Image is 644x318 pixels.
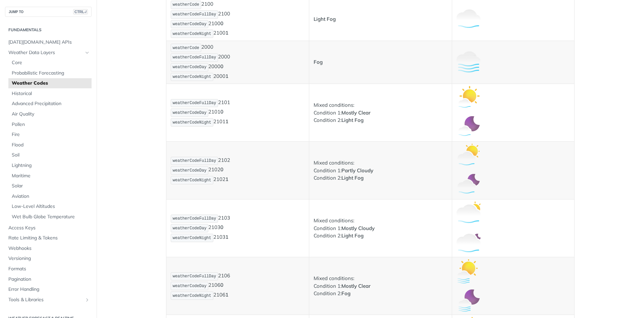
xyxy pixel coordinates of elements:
p: Mixed conditions: Condition 1: Condition 2: [314,101,447,124]
strong: Fog [341,290,351,297]
strong: Mostly Clear [341,109,371,116]
strong: 0 [220,20,223,27]
span: weatherCodeDay [173,226,207,231]
strong: 1 [225,30,228,36]
span: Expand image [457,94,481,101]
span: Probabilistic Forecasting [12,70,90,77]
a: Tools & LibrariesShow subpages for Tools & Libraries [5,295,92,305]
a: [DATE][DOMAIN_NAME] APIs [5,37,92,47]
strong: 0 [220,109,223,115]
a: Advanced Precipitation [8,99,92,109]
span: weatherCodeDay [173,284,207,288]
span: weatherCodeFullDay [173,55,216,60]
strong: 0 [220,63,223,70]
img: partly_cloudy_light_fog_day [457,144,481,168]
span: Historical [12,90,90,97]
span: CTRL-/ [73,9,88,14]
span: Error Handling [8,286,90,293]
a: Maritime [8,171,92,181]
span: Maritime [12,173,90,179]
span: Expand image [457,239,481,245]
span: weatherCodeDay [173,22,207,27]
span: weatherCodeDay [173,110,207,115]
a: Weather Codes [8,78,92,88]
span: Expand image [457,15,481,22]
a: Formats [5,264,92,274]
a: Probabilistic Forecasting [8,68,92,78]
a: Core [8,58,92,68]
img: mostly_cloudy_light_fog_night [457,231,481,255]
strong: Light Fog [314,16,336,22]
span: Solar [12,183,90,189]
a: Lightning [8,161,92,171]
span: Tools & Libraries [8,297,83,303]
span: Formats [8,266,90,272]
span: Webhooks [8,245,90,252]
strong: 1 [225,292,228,298]
a: Flood [8,140,92,150]
a: Access Keys [5,223,92,233]
img: mostly_clear_light_fog_night [457,115,481,139]
span: Expand image [457,268,481,274]
span: Versioning [8,255,90,262]
span: weatherCodeFullDay [173,158,216,163]
strong: Light Fog [341,232,364,239]
img: mostly_cloudy_light_fog_day [457,201,481,226]
a: Low-Level Altitudes [8,201,92,212]
span: weatherCodeDay [173,65,207,70]
strong: Light Fog [341,175,364,181]
span: Soil [12,152,90,158]
a: Fire [8,130,92,140]
img: mostly_clear_light_fog_day [457,86,481,110]
img: mostly_clear_fog_night [457,288,481,313]
strong: Mostly Cloudy [341,225,375,231]
a: Weather Data LayersHide subpages for Weather Data Layers [5,48,92,58]
span: weatherCodeFullDay [173,216,216,221]
strong: Mostly Clear [341,283,371,289]
span: weatherCodeNight [173,178,211,183]
span: Wet Bulb Globe Temperature [12,214,90,220]
p: 2000 2000 2000 2000 [171,43,305,82]
span: weatherCodeNight [173,120,211,125]
p: Mixed conditions: Condition 1: Condition 2: [314,275,447,298]
span: weatherCodeFullDay [173,101,216,105]
button: JUMP TOCTRL-/ [5,7,92,17]
span: Expand image [457,124,481,130]
img: partly_cloudy_light_fog_night [457,173,481,197]
a: Historical [8,89,92,99]
a: Aviation [8,191,92,201]
span: weatherCodeFullDay [173,12,216,17]
span: Access Keys [8,225,90,231]
span: Low-Level Altitudes [12,203,90,210]
img: mostly_clear_fog_day [457,259,481,283]
span: Advanced Precipitation [12,100,90,107]
a: Rate Limiting & Tokens [5,233,92,243]
strong: 1 [225,119,228,125]
p: 2103 2103 2103 [171,214,305,243]
span: weatherCode [173,46,199,50]
strong: Fog [314,59,323,65]
a: Air Quality [8,109,92,119]
span: Expand image [457,181,481,188]
img: light_fog [457,7,481,32]
a: Pagination [5,274,92,284]
a: Versioning [5,254,92,264]
button: Hide subpages for Weather Data Layers [85,50,90,55]
span: Pollen [12,121,90,128]
p: 2101 2101 2101 [171,98,305,127]
span: weatherCodeFullDay [173,274,216,279]
span: [DATE][DOMAIN_NAME] APIs [8,39,90,46]
span: Core [12,59,90,66]
span: Lightning [12,162,90,169]
p: Mixed conditions: Condition 1: Condition 2: [314,159,447,182]
p: 2102 2102 2102 [171,156,305,185]
strong: Light Fog [341,117,364,123]
a: Webhooks [5,243,92,254]
p: Mixed conditions: Condition 1: Condition 2: [314,217,447,240]
span: Weather Codes [12,80,90,87]
span: weatherCodeNight [173,293,211,298]
span: Fire [12,131,90,138]
h2: Fundamentals [5,27,92,33]
a: Solar [8,181,92,191]
span: weatherCodeNight [173,32,211,36]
